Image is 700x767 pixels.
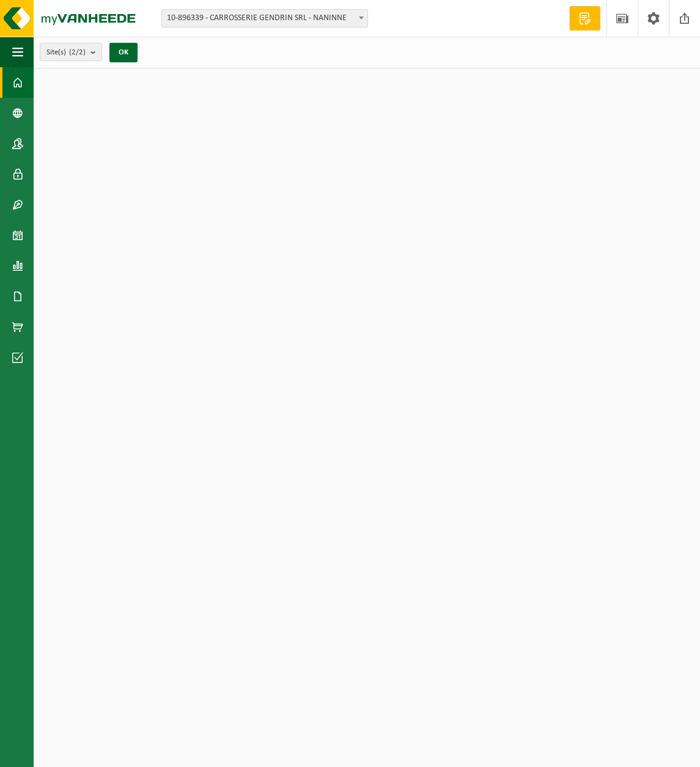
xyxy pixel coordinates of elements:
span: 10-896339 - CARROSSERIE GENDRIN SRL - NANINNE [162,10,367,27]
span: Site(s) [46,43,86,62]
count: (2/2) [69,48,86,56]
button: Site(s)(2/2) [40,43,102,61]
span: 10-896339 - CARROSSERIE GENDRIN SRL - NANINNE [161,9,368,28]
button: OK [109,43,138,62]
